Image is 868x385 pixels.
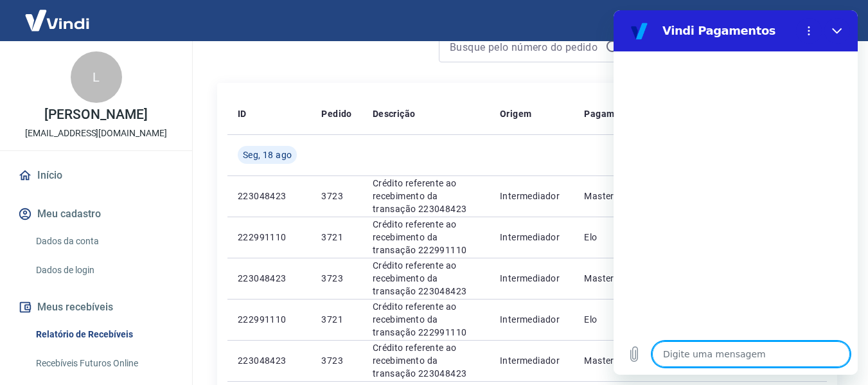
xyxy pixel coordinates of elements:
p: 222991110 [238,313,301,326]
button: Meus recebíveis [15,293,177,321]
div: L [71,51,122,103]
input: Busque pelo número do pedido [450,37,600,57]
p: 223048423 [238,272,301,285]
p: Elo [584,313,634,326]
p: ID [238,107,247,120]
p: [PERSON_NAME] [44,108,147,121]
p: 223048423 [238,354,301,367]
p: 222991110 [238,231,301,244]
p: 223048423 [238,190,301,202]
p: Pedido [321,107,351,120]
p: Elo [584,231,634,244]
p: 3723 [321,354,351,367]
p: Intermediador [500,354,563,367]
span: Seg, 18 ago [243,148,292,161]
a: Relatório de Recebíveis [31,321,177,348]
p: [EMAIL_ADDRESS][DOMAIN_NAME] [25,127,167,140]
img: Vindi [15,1,99,40]
a: Dados de login [31,257,177,283]
p: Mastercard [584,354,634,367]
p: Intermediador [500,190,563,202]
p: Crédito referente ao recebimento da transação 222991110 [373,218,479,256]
p: Mastercard [584,272,634,285]
p: Crédito referente ao recebimento da transação 223048423 [373,259,479,298]
p: Intermediador [500,272,563,285]
a: Dados da conta [31,228,177,255]
p: Crédito referente ao recebimento da transação 223048423 [373,341,479,380]
p: Crédito referente ao recebimento da transação 222991110 [373,300,479,339]
p: Intermediador [500,313,563,326]
button: Meu cadastro [15,200,177,228]
p: 3721 [321,231,351,244]
p: Descrição [373,107,416,120]
p: Origem [500,107,531,120]
button: Sair [806,9,853,33]
iframe: Janela de mensagens [614,10,858,375]
a: Início [15,161,177,190]
p: Crédito referente ao recebimento da transação 223048423 [373,177,479,215]
p: Pagamento [584,107,634,120]
p: Mastercard [584,190,634,202]
p: Intermediador [500,231,563,244]
a: Recebíveis Futuros Online [31,350,177,377]
p: 3721 [321,313,351,326]
p: 3723 [321,190,351,202]
p: 3723 [321,272,351,285]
